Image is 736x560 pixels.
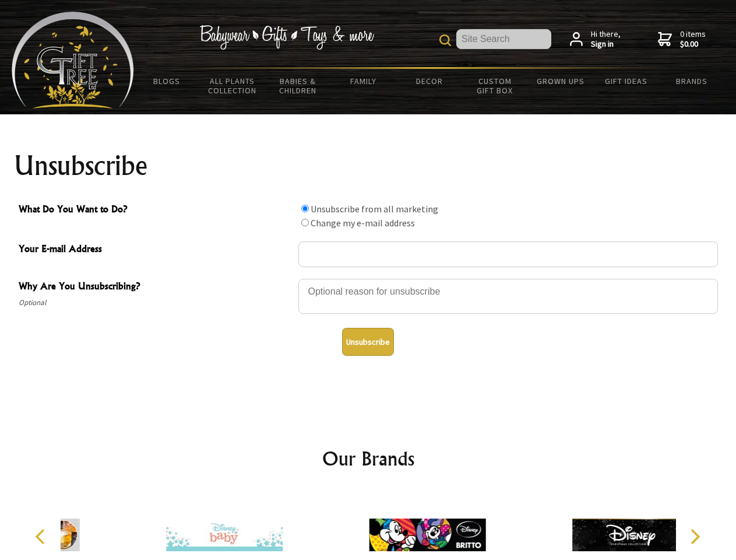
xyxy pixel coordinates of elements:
label: Change my e-mail address [311,217,415,229]
a: BLOGS [134,69,200,93]
label: Unsubscribe from all marketing [311,203,438,215]
a: Brands [659,69,725,93]
img: Babywear - Gifts - Toys & more [199,25,374,50]
a: Custom Gift Box [462,69,528,103]
img: Babyware - Gifts - Toys and more... [12,12,134,108]
input: Site Search [456,29,551,49]
h2: Our Brands [23,444,713,473]
a: 0 items$0.00 [658,29,706,50]
button: Unsubscribe [342,328,394,356]
strong: $0.00 [680,39,706,50]
span: What Do You Want to Do? [19,202,293,219]
a: Gift Ideas [593,69,659,93]
a: All Plants Collection [200,69,266,103]
input: What Do You Want to Do? [301,219,309,226]
a: Grown Ups [527,69,593,93]
strong: Sign in [591,39,621,50]
button: Previous [29,524,55,549]
a: Hi there,Sign in [570,29,621,50]
span: Optional [19,296,293,310]
span: Why Are You Unsubscribing? [19,279,293,296]
a: Decor [396,69,462,93]
a: Babies & Children [265,69,331,103]
input: Your E-mail Address [298,242,718,267]
span: Your E-mail Address [19,242,293,258]
span: Hi there, [591,29,621,50]
h1: Unsubscribe [14,152,723,180]
img: product search [439,34,451,46]
textarea: Why Are You Unsubscribing? [298,279,718,314]
input: What Do You Want to Do? [301,205,309,212]
button: Next [682,524,707,549]
a: Family [331,69,397,93]
span: 0 items [680,29,706,50]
